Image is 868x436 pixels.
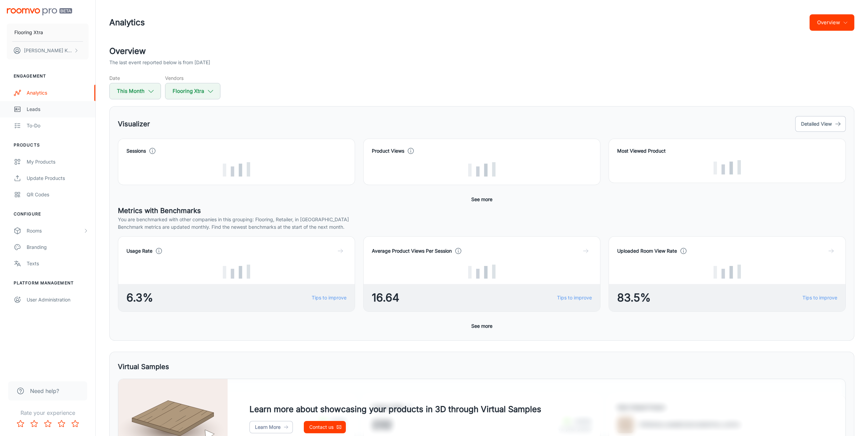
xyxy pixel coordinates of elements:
button: See more [469,320,495,332]
p: The last event reported below is from [DATE] [109,59,210,66]
h5: Virtual Samples [118,362,169,372]
button: Flooring Xtra [7,24,89,41]
div: My Products [27,158,89,166]
div: Branding [27,243,89,251]
p: [PERSON_NAME] Khurana [24,47,72,54]
h5: Vendors [165,74,220,82]
a: Tips to improve [312,294,347,301]
div: Leads [27,106,89,113]
img: Loading [223,265,250,279]
button: [PERSON_NAME] Khurana [7,42,89,59]
img: Roomvo PRO Beta [7,8,72,15]
div: Rooms [27,227,83,235]
button: Rate 5 star [68,417,82,431]
h2: Overview [109,45,854,57]
div: Analytics [27,89,89,97]
h5: Visualizer [118,119,150,129]
div: QR Codes [27,191,89,198]
h5: Metrics with Benchmarks [118,206,846,216]
h4: Average Product Views Per Session [372,247,452,255]
h4: Most Viewed Product [617,147,837,155]
div: Texts [27,260,89,267]
img: Loading [468,162,496,177]
img: Loading [714,265,741,279]
p: You are benchmarked with other companies in this grouping: Flooring, Retailer, in [GEOGRAPHIC_DATA] [118,216,846,223]
span: 16.64 [372,290,399,306]
span: 83.5% [617,290,651,306]
button: Detailed View [795,116,846,132]
span: 6.3% [126,290,153,306]
p: Rate your experience [5,409,90,417]
button: Rate 2 star [27,417,41,431]
button: See more [469,193,495,206]
button: Overview [810,14,854,31]
div: User Administration [27,296,89,304]
span: Need help? [30,387,59,395]
button: Rate 4 star [55,417,68,431]
p: Flooring Xtra [14,29,43,36]
h4: Sessions [126,147,146,155]
img: Loading [223,162,250,177]
h5: Date [109,74,161,82]
h4: Product Views [372,147,404,155]
p: Benchmark metrics are updated monthly. Find the newest benchmarks at the start of the next month. [118,223,846,231]
a: Contact us [304,421,346,433]
button: Rate 1 star [14,417,27,431]
div: Update Products [27,174,89,182]
a: Tips to improve [557,294,592,301]
img: Loading [468,265,496,279]
button: Rate 3 star [41,417,55,431]
h4: Learn more about showcasing your products in 3D through Virtual Samples [249,403,541,416]
h4: Usage Rate [126,247,152,255]
div: To-do [27,122,89,129]
img: Loading [714,160,741,174]
a: Learn More [249,421,293,433]
h1: Analytics [109,16,145,29]
button: Flooring Xtra [165,83,220,99]
h4: Uploaded Room View Rate [617,247,677,255]
button: This Month [109,83,161,99]
a: Tips to improve [802,294,837,301]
